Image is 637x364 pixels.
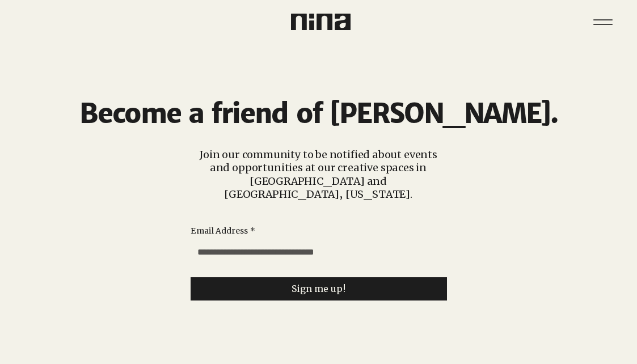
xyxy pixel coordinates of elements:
[41,98,597,130] h3: Become a friend of [PERSON_NAME].
[292,283,346,294] span: Sign me up!
[585,5,620,39] button: Menu
[291,14,351,30] img: Nina Logo CMYK_Charcoal.png
[190,148,447,201] p: Join our community to be notified about events and opportunities at our creative spaces in [GEOGR...
[585,5,620,39] nav: Site
[191,226,255,237] label: Email Address
[191,241,440,264] input: Email Address
[191,226,447,301] form: Newsletter Signup
[191,277,447,300] button: Sign me up!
